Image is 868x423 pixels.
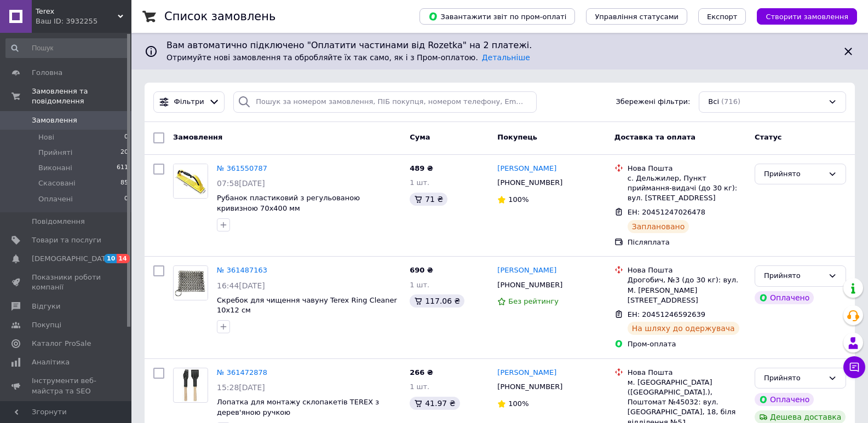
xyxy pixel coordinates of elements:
div: [PHONE_NUMBER] [495,176,565,190]
a: Скребок для чищення чавуну Terex Ring Cleaner 10х12 см [217,296,397,315]
span: Прийняті [38,148,72,158]
div: [PHONE_NUMBER] [495,278,565,292]
button: Управління статусами [586,8,687,25]
span: Створити замовлення [766,13,848,21]
span: Завантажити звіт по пром-оплаті [428,11,566,21]
a: [PERSON_NAME] [497,265,556,276]
a: Фото товару [173,368,208,403]
span: 100% [508,195,528,204]
span: (716) [721,97,740,106]
span: ЕН: 20451247026478 [628,208,705,216]
span: 0 [124,194,128,204]
span: Статус [755,133,782,141]
h1: Список замовлень [164,10,275,23]
span: Покупець [497,133,537,141]
span: 266 ₴ [410,368,433,376]
span: Terex [36,7,118,16]
span: Аналітика [32,357,70,367]
a: Рубанок пластиковий з регульованою кривизною 70х400 мм [217,194,360,212]
span: Скасовані [38,178,76,188]
div: Прийнято [764,169,824,180]
span: 20 [120,148,128,158]
span: Нові [38,132,54,142]
span: 07:58[DATE] [217,179,265,188]
span: Вам автоматично підключено "Оплатити частинами від Rozetka" на 2 платежі. [166,39,833,52]
span: Управління статусами [595,13,679,21]
span: Отримуйте нові замовлення та обробляйте їх так само, як і з Пром-оплатою. [166,53,530,62]
div: Оплачено [755,393,814,406]
span: 611 [117,163,128,173]
a: № 361472878 [217,368,267,376]
button: Експорт [698,8,746,25]
a: Створити замовлення [746,12,857,20]
span: Каталог ProSale [32,339,91,349]
span: 14 [117,254,129,263]
div: [PHONE_NUMBER] [495,380,565,394]
button: Завантажити звіт по пром-оплаті [419,8,575,25]
span: ЕН: 20451246592639 [628,310,705,318]
span: 1 шт. [410,178,429,187]
img: Фото товару [174,266,208,300]
button: Створити замовлення [757,8,857,25]
div: Нова Пошта [628,368,746,378]
div: 117.06 ₴ [410,294,464,308]
span: Фільтри [174,97,204,107]
span: 690 ₴ [410,266,433,274]
div: Заплановано [628,220,689,233]
div: На шляху до одержувача [628,322,739,335]
div: 71 ₴ [410,193,447,206]
div: Прийнято [764,270,824,282]
span: Без рейтингу [508,297,559,305]
a: Фото товару [173,265,208,300]
span: Відгуки [32,302,60,311]
span: 85 [120,178,128,188]
span: Товари та послуги [32,235,101,245]
span: 100% [508,399,528,408]
div: Післяплата [628,237,746,247]
span: Показники роботи компанії [32,273,101,292]
a: Фото товару [173,164,208,199]
span: 1 шт. [410,383,429,391]
span: Інструменти веб-майстра та SEO [32,376,101,396]
span: Доставка та оплата [614,133,695,141]
span: Замовлення [173,133,222,141]
span: Покупці [32,320,61,330]
span: Головна [32,68,62,78]
span: Збережені фільтри: [616,97,690,107]
span: Повідомлення [32,217,85,227]
div: Прийнято [764,373,824,384]
span: 16:44[DATE] [217,281,265,290]
span: Замовлення та повідомлення [32,86,131,106]
input: Пошук [5,38,129,58]
span: Виконані [38,163,72,173]
div: Дрогобич, №3 (до 30 кг): вул. М. [PERSON_NAME][STREET_ADDRESS] [628,275,746,305]
img: Фото товару [179,368,202,402]
input: Пошук за номером замовлення, ПІБ покупця, номером телефону, Email, номером накладної [233,91,536,113]
div: Ваш ID: 3932255 [36,16,131,26]
div: Пром-оплата [628,339,746,349]
img: Фото товару [174,164,208,198]
div: с. Дельжилер, Пункт приймання-видачі (до 30 кг): вул. [STREET_ADDRESS] [628,173,746,204]
a: [PERSON_NAME] [497,368,556,378]
span: Cума [410,133,430,141]
span: Всі [708,97,719,107]
a: Лопатка для монтажу склопакетів TEREX з дерев'яною ручкою [217,398,379,416]
span: Оплачені [38,194,73,204]
div: Нова Пошта [628,164,746,173]
div: 41.97 ₴ [410,397,459,410]
a: [PERSON_NAME] [497,164,556,174]
span: 10 [104,254,117,263]
a: № 361487163 [217,266,267,274]
span: Замовлення [32,115,77,125]
span: 0 [124,132,128,142]
span: Експорт [707,13,738,21]
a: № 361550787 [217,164,267,172]
div: Оплачено [755,291,814,304]
a: Детальніше [482,53,530,62]
span: 1 шт. [410,281,429,289]
span: 489 ₴ [410,164,433,172]
div: Нова Пошта [628,265,746,275]
span: [DEMOGRAPHIC_DATA] [32,254,113,264]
